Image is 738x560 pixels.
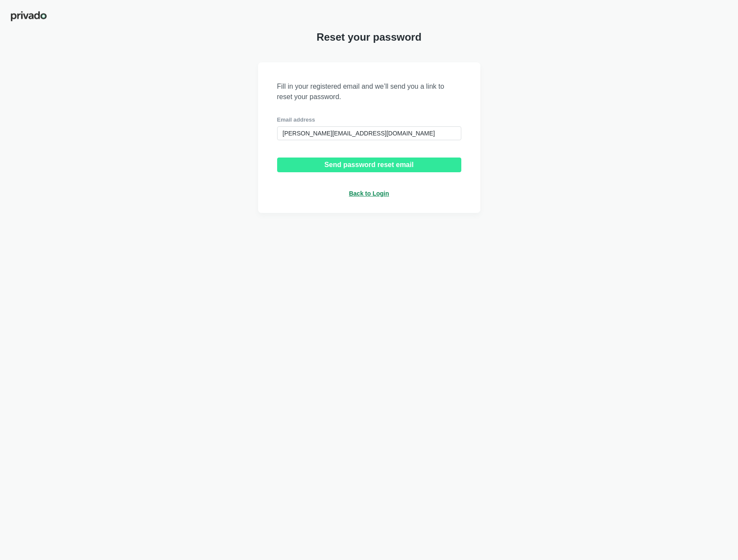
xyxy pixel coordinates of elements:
div: Send password reset email [324,161,413,169]
img: privado-logo [10,10,47,22]
a: Back to Login [349,190,389,197]
div: Email address [277,116,461,124]
button: Send password reset email [277,158,461,172]
span: Fill in your registered email and we’ll send you a link to reset your password. [277,81,461,102]
span: Reset your password [316,31,422,43]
